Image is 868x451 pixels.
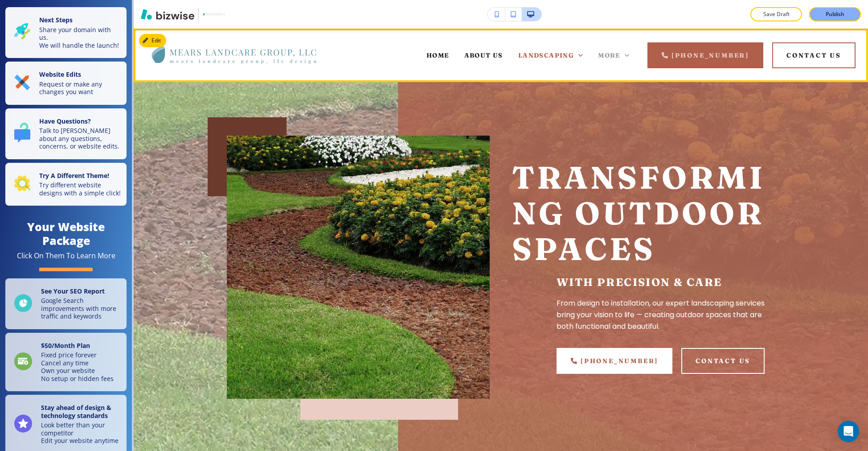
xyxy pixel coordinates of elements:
[141,9,194,20] img: Bizwise Logo
[598,51,620,59] span: More
[39,80,121,96] p: Request or make any changes you want
[5,278,127,329] a: See Your SEO ReportGoogle Search improvements with more traffic and keywords
[39,70,81,79] strong: Website Edits
[5,220,127,248] h4: Your Website Package
[838,421,859,442] div: Open Intercom Messenger
[5,333,127,392] a: $50/Month PlanFixed price foreverCancel any timeOwn your websiteNo setup or hidden fees
[557,348,672,374] a: [PHONE_NUMBER]
[139,34,166,47] button: Edit
[772,42,856,68] button: Contact Us
[5,163,127,206] button: Try A Different Theme!Try different website designs with a simple click!
[41,421,121,445] p: Look better than your competitor Edit your website anytime
[39,16,73,24] strong: Next Steps
[512,160,775,267] p: Transforming Outdoor Spaces
[227,136,490,399] img: 18e83496bef1cdf17aa86e5a95dff8c8.webp
[41,351,114,382] p: Fixed price forever Cancel any time Own your website No setup or hidden fees
[557,298,775,332] p: From design to installation, our expert landscaping services bring your vision to life — creating...
[518,51,583,60] div: LANDSCAPING
[826,10,844,18] p: Publish
[41,341,90,350] strong: $ 50 /Month Plan
[5,7,127,58] button: Next StepsShare your domain with us.We will handle the launch!
[762,10,790,18] p: Save Draft
[202,12,226,16] img: Your Logo
[39,181,121,197] p: Try different website designs with a simple click!
[426,51,449,59] span: HOME
[681,348,765,374] button: CONTACT US
[41,403,111,420] strong: Stay ahead of design & technology standards
[518,51,574,59] span: LANDSCAPING
[147,36,325,74] img: Mears Landcare Group, LLC
[41,287,105,295] strong: See Your SEO Report
[5,108,127,159] button: Have Questions?Talk to [PERSON_NAME] about any questions, concerns, or website edits.
[464,51,503,59] span: ABOUT US
[750,7,802,21] button: Save Draft
[41,297,121,320] p: Google Search improvements with more traffic and keywords
[39,171,109,180] strong: Try A Different Theme!
[17,251,115,261] div: Click On Them To Learn More
[557,276,775,289] p: With Precision & Care
[5,62,127,105] button: Website EditsRequest or make any changes you want
[647,42,763,68] a: [PHONE_NUMBER]
[809,7,861,21] button: Publish
[39,117,91,125] strong: Have Questions?
[598,51,629,60] div: More
[39,127,121,150] p: Talk to [PERSON_NAME] about any questions, concerns, or website edits.
[39,26,121,50] p: Share your domain with us. We will handle the launch!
